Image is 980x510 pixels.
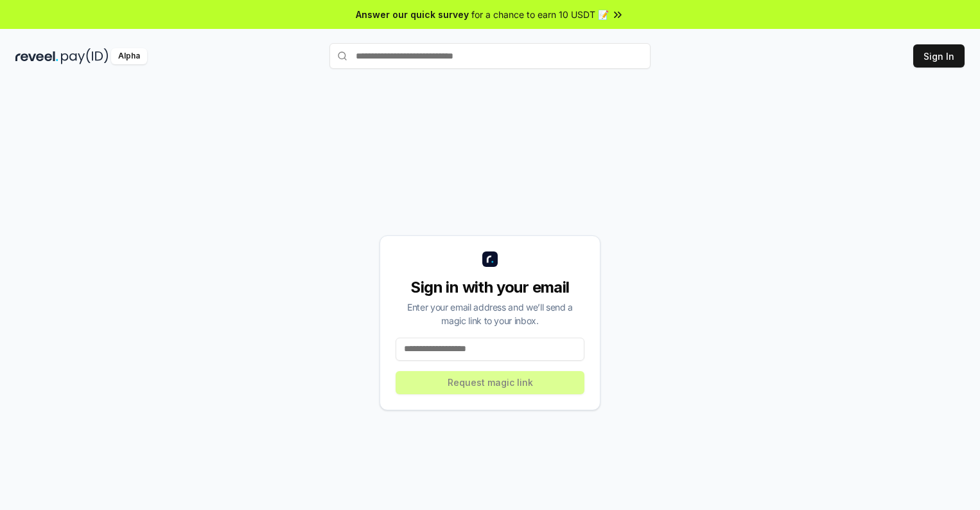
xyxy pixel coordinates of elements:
[471,8,609,21] span: for a chance to earn 10 USDT 📝
[396,300,584,327] div: Enter your email address and we’ll send a magic link to your inbox.
[356,8,469,21] span: Answer our quick survey
[913,44,965,68] button: Sign In
[61,48,109,64] img: pay_id
[482,251,498,267] img: logo_small
[111,48,147,64] div: Alpha
[396,277,584,298] div: Sign in with your email
[15,48,58,64] img: reveel_dark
